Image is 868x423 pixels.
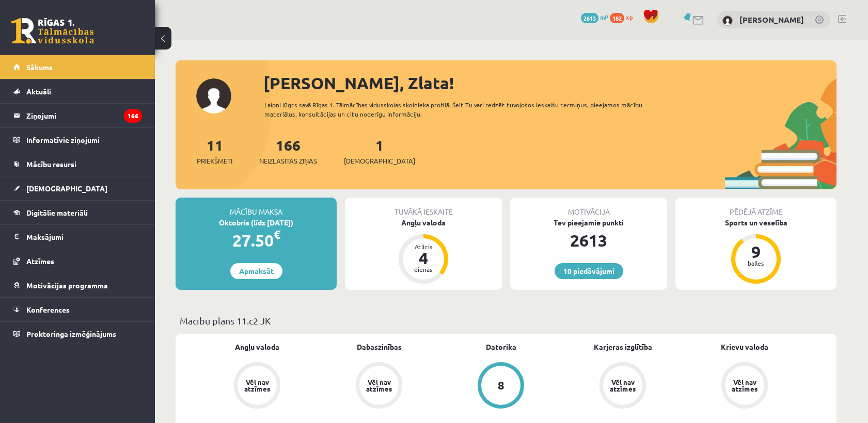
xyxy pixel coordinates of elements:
[180,314,832,328] p: Mācību plāns 11.c2 JK
[26,159,76,169] span: Mācību resursi
[259,136,317,166] a: 166Neizlasītās ziņas
[608,379,637,392] div: Vēl nav atzīmes
[230,263,282,279] a: Apmaksāt
[13,55,142,79] a: Sākums
[365,379,393,392] div: Vēl nav atzīmes
[675,198,837,217] div: Pēdējā atzīme
[196,362,318,411] a: Vēl nav atzīmes
[722,15,733,26] img: Zlata Pavļinova
[345,217,502,228] div: Angļu valoda
[176,198,337,217] div: Mācību maksa
[263,71,837,95] div: [PERSON_NAME], Zlata!
[26,281,108,290] span: Motivācijas programma
[26,329,116,338] span: Proktoringa izmēģinājums
[176,217,337,228] div: Oktobris (līdz [DATE])
[626,13,633,21] span: xp
[408,250,439,266] div: 4
[486,341,516,352] a: Datorika
[235,341,279,352] a: Angļu valoda
[274,227,280,242] span: €
[264,100,661,119] div: Laipni lūgts savā Rīgas 1. Tālmācības vidusskolas skolnieka profilā. Šeit Tu vari redzēt tuvojošo...
[684,362,806,411] a: Vēl nav atzīmes
[600,13,608,21] span: mP
[408,243,439,250] div: Atlicis
[124,109,142,123] i: 166
[555,263,623,279] a: 10 piedāvājumi
[26,62,53,72] span: Sākums
[357,341,402,352] a: Dabaszinības
[408,266,439,272] div: dienas
[26,305,70,314] span: Konferences
[610,13,638,21] a: 182 xp
[176,228,337,253] div: 27.50
[26,104,142,127] legend: Ziņojumi
[510,228,667,253] div: 2613
[13,79,142,103] a: Aktuāli
[13,128,142,152] a: Informatīvie ziņojumi
[594,341,652,352] a: Karjeras izglītība
[11,18,94,44] a: Rīgas 1. Tālmācības vidusskola
[345,198,502,217] div: Tuvākā ieskaite
[344,156,415,166] span: [DEMOGRAPHIC_DATA]
[26,208,88,217] span: Digitālie materiāli
[26,184,107,193] span: [DEMOGRAPHIC_DATA]
[740,260,771,266] div: balles
[730,379,759,392] div: Vēl nav atzīmes
[26,256,54,266] span: Atzīmes
[13,104,142,127] a: Ziņojumi166
[344,136,415,166] a: 1[DEMOGRAPHIC_DATA]
[498,380,504,391] div: 8
[197,156,232,166] span: Priekšmeti
[721,341,768,352] a: Krievu valoda
[345,217,502,285] a: Angļu valoda Atlicis 4 dienas
[197,136,232,166] a: 11Priekšmeti
[318,362,440,411] a: Vēl nav atzīmes
[510,217,667,228] div: Tev pieejamie punkti
[13,298,142,321] a: Konferences
[13,152,142,176] a: Mācību resursi
[259,156,317,166] span: Neizlasītās ziņas
[581,13,608,21] a: 2613 mP
[13,322,142,346] a: Proktoringa izmēģinājums
[739,14,804,25] a: [PERSON_NAME]
[610,13,624,23] span: 182
[26,87,51,96] span: Aktuāli
[13,176,142,200] a: [DEMOGRAPHIC_DATA]
[675,217,837,285] a: Sports un veselība 9 balles
[740,243,771,260] div: 9
[510,198,667,217] div: Motivācija
[13,201,142,224] a: Digitālie materiāli
[26,225,142,249] legend: Maksājumi
[26,128,142,152] legend: Informatīvie ziņojumi
[13,225,142,249] a: Maksājumi
[13,249,142,273] a: Atzīmes
[13,273,142,297] a: Motivācijas programma
[440,362,562,411] a: 8
[562,362,684,411] a: Vēl nav atzīmes
[581,13,598,23] span: 2613
[675,217,837,228] div: Sports un veselība
[243,379,272,392] div: Vēl nav atzīmes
